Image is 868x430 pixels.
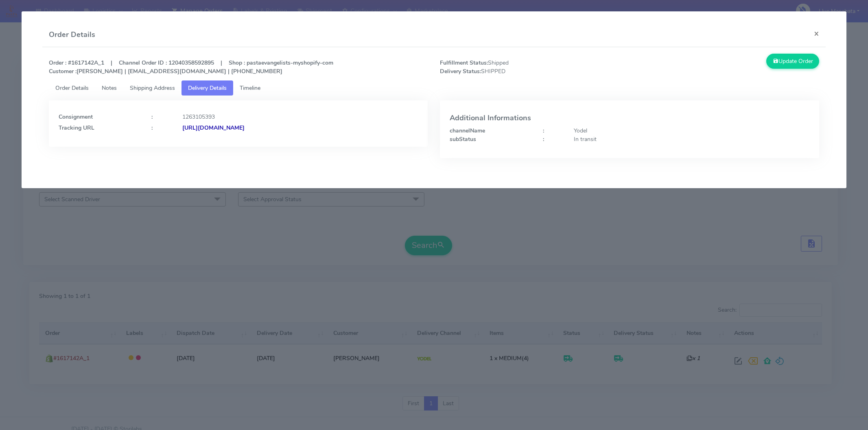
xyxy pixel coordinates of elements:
[440,67,481,75] strong: Delivery Status:
[807,23,826,44] button: Close
[450,127,485,135] strong: channelName
[434,59,630,76] span: Shipped SHIPPED
[49,59,333,75] strong: Order : #1617142A_1 | Channel Order ID : 12040358592895 | Shop : pastaevangelists-myshopify-com [...
[450,135,476,143] strong: subStatus
[176,113,424,121] div: 1263105393
[543,135,544,143] strong: :
[59,124,94,132] strong: Tracking URL
[440,59,488,67] strong: Fulfillment Status:
[151,113,153,121] strong: :
[568,126,816,135] div: Yodel
[49,80,819,96] ul: Tabs
[240,84,260,92] span: Timeline
[568,135,816,143] div: In transit
[188,84,227,92] span: Delivery Details
[182,124,245,132] strong: [URL][DOMAIN_NAME]
[55,84,89,92] span: Order Details
[49,67,77,75] strong: Customer :
[766,54,819,69] button: Update Order
[130,84,175,92] span: Shipping Address
[450,114,809,122] h4: Additional Informations
[49,29,95,40] h4: Order Details
[151,124,153,132] strong: :
[543,127,544,135] strong: :
[102,84,117,92] span: Notes
[59,113,93,121] strong: Consignment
